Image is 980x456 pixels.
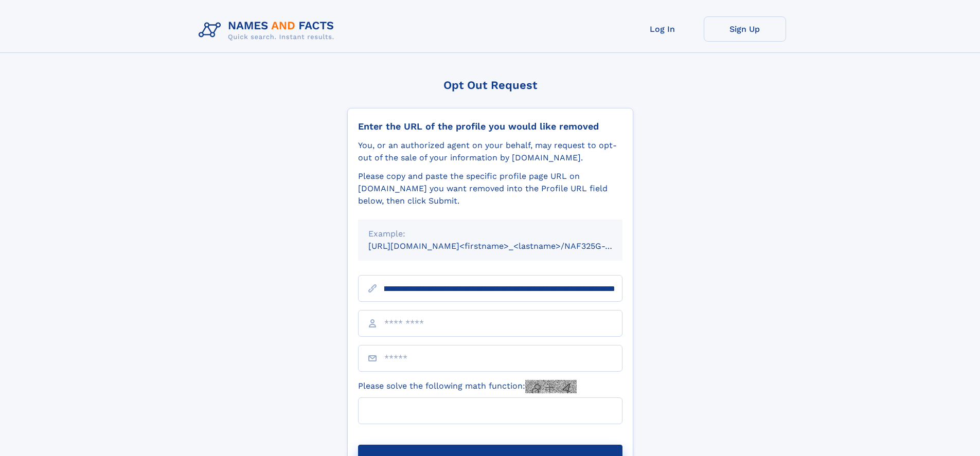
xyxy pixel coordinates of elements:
[368,241,642,251] small: [URL][DOMAIN_NAME]<firstname>_<lastname>/NAF325G-xxxxxxxx
[347,79,633,92] div: Opt Out Request
[358,380,577,393] label: Please solve the following math function:
[704,16,786,42] a: Sign Up
[358,170,622,207] div: Please copy and paste the specific profile page URL on [DOMAIN_NAME] you want removed into the Pr...
[358,121,622,132] div: Enter the URL of the profile you would like removed
[621,16,704,42] a: Log In
[194,16,343,44] img: Logo Names and Facts
[358,139,622,164] div: You, or an authorized agent on your behalf, may request to opt-out of the sale of your informatio...
[368,228,612,240] div: Example:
